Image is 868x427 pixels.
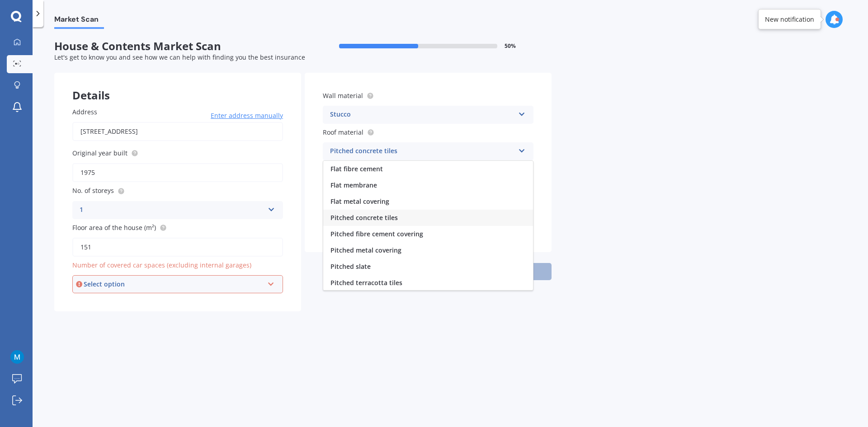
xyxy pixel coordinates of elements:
span: No. of storeys [72,187,114,195]
span: Pitched concrete tiles [330,213,398,222]
span: Address [72,108,97,116]
span: Pitched slate [330,262,371,271]
div: New notification [765,15,814,24]
span: Pitched terracotta tiles [330,278,402,287]
input: Enter address [72,122,283,141]
span: Flat metal covering [330,197,389,206]
span: Flat fibre cement [330,164,383,173]
span: 50 % [505,43,516,49]
div: Details [54,73,301,100]
span: Enter address manually [211,111,283,120]
span: Pitched fibre cement covering [330,230,423,238]
span: Wall material [323,91,363,100]
span: Number of covered car spaces (excluding internal garages) [72,261,251,269]
div: Select option [84,279,264,289]
div: 1 [80,205,264,216]
span: Flat membrane [330,181,377,189]
input: Enter year [72,163,283,182]
span: Pitched metal covering [330,246,401,254]
span: Original year built [72,149,127,157]
img: ACg8ocLmmvUb9QevD23LwA_lx3Aw9Q6pZkjMSLGdpu_bae0aQF04tw=s96-c [10,350,24,364]
span: Let's get to know you and see how we can help with finding you the best insurance [54,53,305,61]
div: Pitched concrete tiles [330,146,514,157]
div: Stucco [330,109,514,120]
span: Floor area of the house (m²) [72,223,156,232]
span: House & Contents Market Scan [54,40,303,53]
input: Enter floor area [72,238,283,257]
span: Roof material [323,128,363,136]
span: Market Scan [54,15,104,27]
